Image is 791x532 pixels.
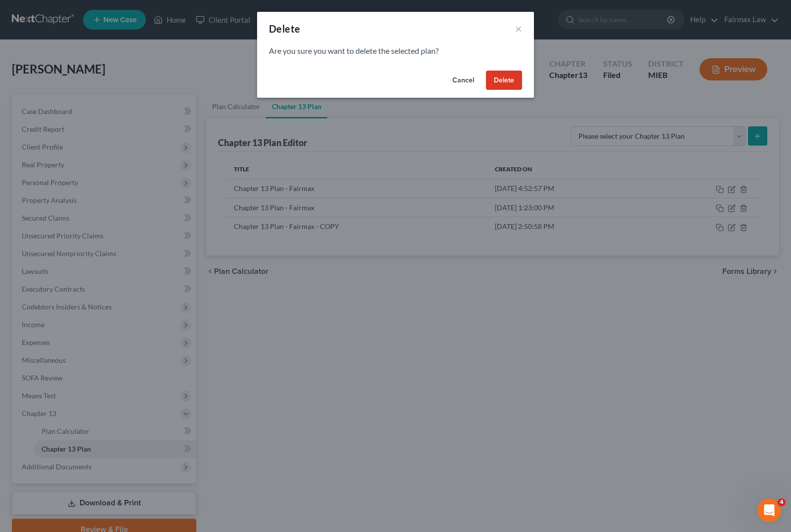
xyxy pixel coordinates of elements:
button: Delete [486,71,522,90]
span: 4 [778,498,786,506]
div: Delete [269,22,300,36]
button: Cancel [444,71,482,90]
iframe: Intercom live chat [757,498,781,522]
button: × [515,23,522,35]
p: Are you sure you want to delete the selected plan? [269,45,522,57]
